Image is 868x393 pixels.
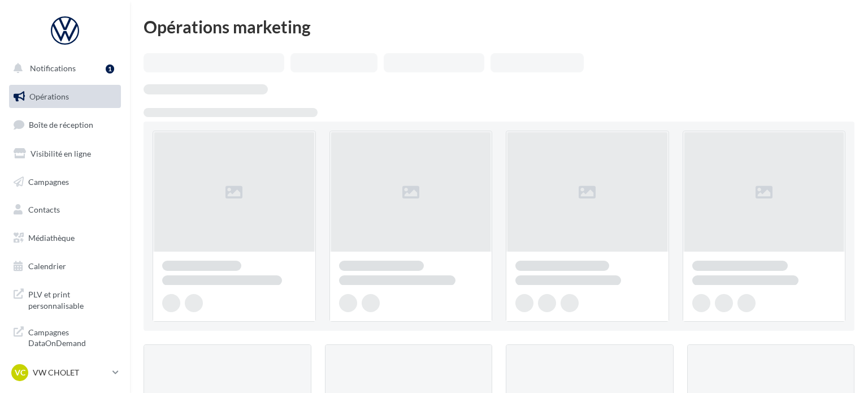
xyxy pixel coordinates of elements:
a: Campagnes DataOnDemand [7,320,123,353]
a: Campagnes [7,170,123,194]
span: Notifications [30,63,76,73]
span: Boîte de réception [29,120,93,129]
div: 1 [106,64,114,74]
span: VC [15,367,25,378]
a: Médiathèque [7,226,123,250]
button: Notifications 1 [7,57,119,80]
span: Médiathèque [28,233,75,243]
span: Calendrier [28,261,66,271]
a: PLV et print personnalisable [7,282,123,316]
p: VW CHOLET [33,367,108,378]
span: Campagnes DataOnDemand [28,325,116,349]
span: Opérations [29,92,69,101]
a: VC VW CHOLET [9,362,121,383]
a: Contacts [7,198,123,222]
span: Visibilité en ligne [31,149,91,158]
span: Contacts [28,205,60,214]
span: PLV et print personnalisable [28,287,116,311]
a: Calendrier [7,254,123,278]
a: Opérations [7,85,123,109]
div: Opérations marketing [144,18,854,35]
a: Visibilité en ligne [7,142,123,166]
a: Boîte de réception [7,113,123,137]
span: Campagnes [28,176,69,186]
